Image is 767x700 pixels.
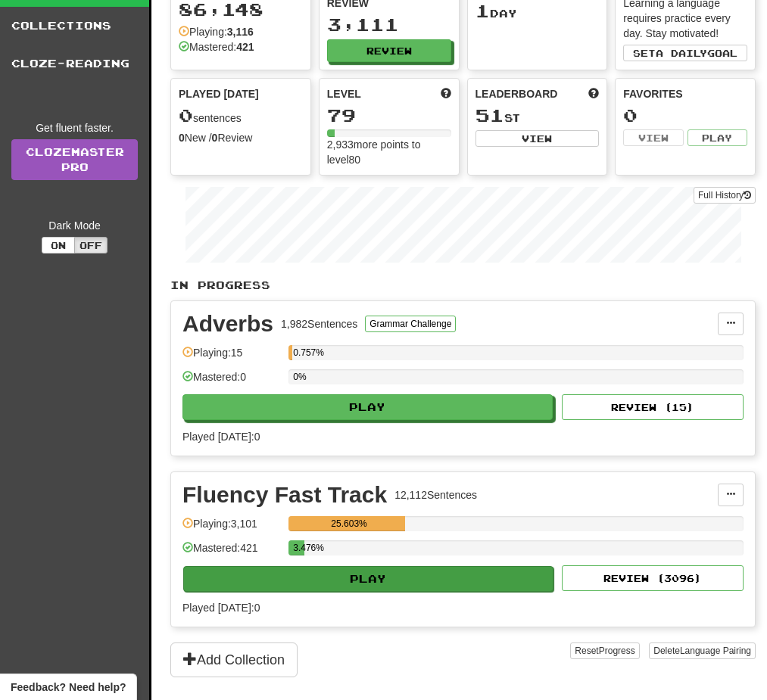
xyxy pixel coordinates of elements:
div: 79 [327,106,451,125]
div: Adverbs [182,313,273,335]
span: Score more points to level up [441,86,451,101]
button: Add Collection [170,642,298,677]
div: Mastered: 0 [182,369,281,394]
div: Mastered: [179,39,254,54]
strong: 3,116 [227,26,254,38]
span: Played [DATE] [179,86,259,101]
span: 0 [179,104,193,126]
button: Play [183,566,553,592]
div: Get fluent faster. [11,120,138,135]
strong: 0 [212,132,218,144]
div: 3.476% [293,540,304,555]
div: Dark Mode [11,218,138,233]
div: Playing: 15 [182,345,281,370]
span: Played [DATE]: 0 [182,431,260,443]
span: Open feedback widget [11,680,126,695]
div: 0 [623,106,747,125]
div: st [475,106,600,126]
p: In Progress [170,278,756,293]
span: Level [327,86,361,101]
strong: 0 [179,132,185,144]
button: Review (3096) [562,565,744,591]
button: Play [182,394,553,420]
div: 25.603% [293,516,405,531]
div: New / Review [179,130,303,145]
div: 2,933 more points to level 80 [327,137,451,167]
button: ResetProgress [570,642,639,659]
button: Review (15) [562,394,744,420]
span: 51 [475,104,504,126]
div: Fluency Fast Track [182,484,387,506]
div: Day [475,2,600,21]
strong: 421 [236,41,254,53]
div: Mastered: 421 [182,540,281,565]
span: a daily [656,48,707,58]
div: 1,982 Sentences [281,316,357,331]
button: Off [74,237,108,254]
span: Progress [599,646,635,656]
div: sentences [179,106,303,126]
button: View [623,129,683,146]
div: Playing: 3,101 [182,516,281,541]
button: View [475,130,600,147]
div: 3,111 [327,15,451,34]
div: 12,112 Sentences [394,487,477,502]
button: Full History [694,187,756,204]
div: Favorites [623,86,747,101]
a: ClozemasterPro [11,139,138,180]
button: Review [327,39,451,62]
span: Leaderboard [475,86,558,101]
span: Language Pairing [680,646,751,656]
span: Played [DATE]: 0 [182,602,260,614]
span: This week in points, UTC [588,86,599,101]
button: Seta dailygoal [623,45,747,61]
button: Play [687,129,747,146]
button: Grammar Challenge [365,316,456,332]
button: On [42,237,75,254]
button: DeleteLanguage Pairing [649,642,756,659]
div: Playing: [179,24,254,39]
